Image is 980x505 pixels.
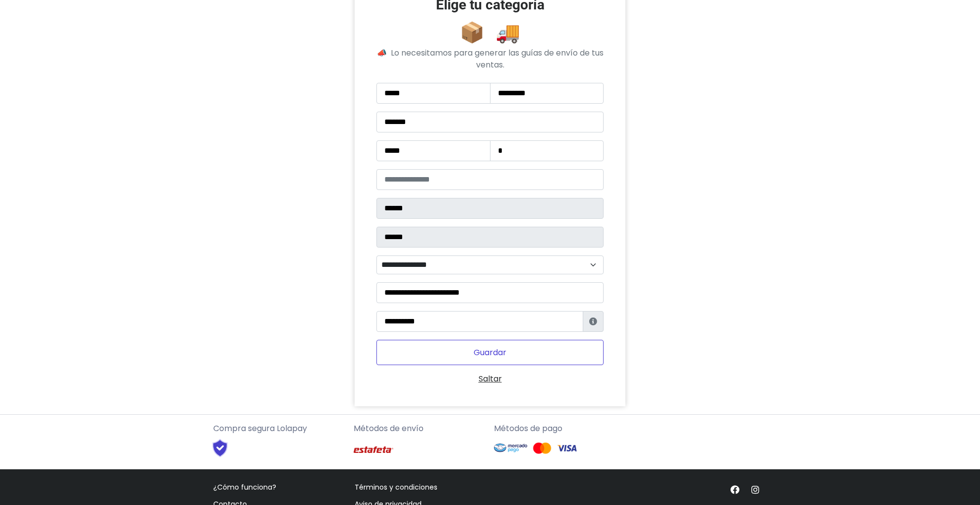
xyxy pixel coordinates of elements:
p: 📣 Lo necesitamos para generar las guías de envío de tus ventas. [376,47,604,71]
button: Guardar [376,340,604,365]
img: Visa Logo [557,442,577,454]
div: 📦 🚚 [376,17,604,47]
a: ¿Cómo funciona? [213,482,276,492]
img: Mercado Pago Logo [494,439,527,457]
i: Estafeta lo usará para ponerse en contacto en caso de tener algún problema con el envío [589,317,597,325]
a: Términos y condiciones [355,482,437,492]
a: Saltar [479,373,502,384]
img: Shield Logo [203,439,237,457]
p: Métodos de envío [354,423,486,435]
p: Métodos de pago [494,423,626,435]
img: Estafeta Logo [354,439,393,461]
p: Compra segura Lolapay [213,423,346,435]
img: Mastercard Logo [532,442,552,454]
